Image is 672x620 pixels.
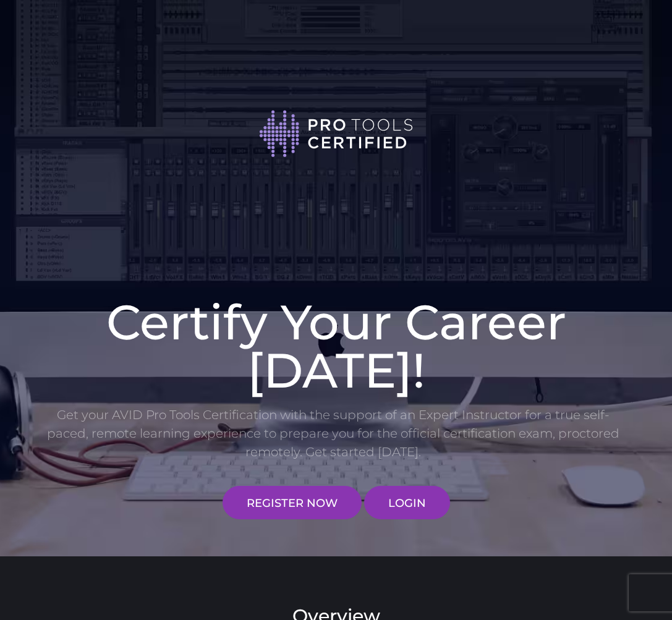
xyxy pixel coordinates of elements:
[364,486,450,519] a: LOGIN
[259,109,414,159] img: Pro Tools Certified logo
[46,406,621,461] p: Get your AVID Pro Tools Certification with the support of an Expert Instructor for a true self-pa...
[46,298,627,394] h1: Certify Your Career [DATE]!
[223,486,362,519] a: REGISTER NOW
